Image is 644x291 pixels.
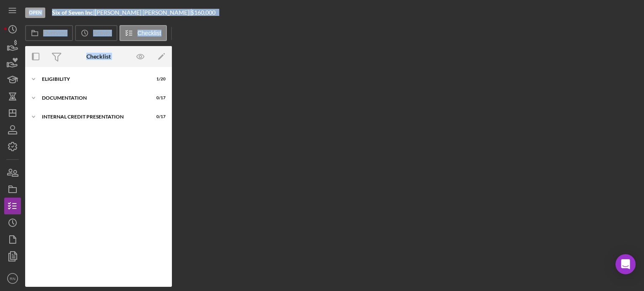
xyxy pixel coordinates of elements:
[151,77,166,82] div: 1 / 20
[4,270,21,287] button: RN
[25,8,45,18] div: Open
[151,114,166,119] div: 0 / 17
[10,276,16,281] text: RN
[52,9,95,16] div: |
[191,9,216,16] span: $160,000
[43,30,68,36] label: Overview
[42,114,145,119] div: Internal Credit Presentation
[75,25,117,41] button: Activity
[52,9,93,16] b: Six of Seven Inc
[93,30,112,36] label: Activity
[86,53,111,60] div: Checklist
[138,30,161,36] label: Checklist
[151,95,166,100] div: 0 / 17
[95,9,191,16] div: [PERSON_NAME] [PERSON_NAME] |
[25,25,73,41] button: Overview
[615,254,636,274] div: Open Intercom Messenger
[42,95,145,100] div: documentation
[42,77,145,82] div: Eligibility
[119,25,167,41] button: Checklist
